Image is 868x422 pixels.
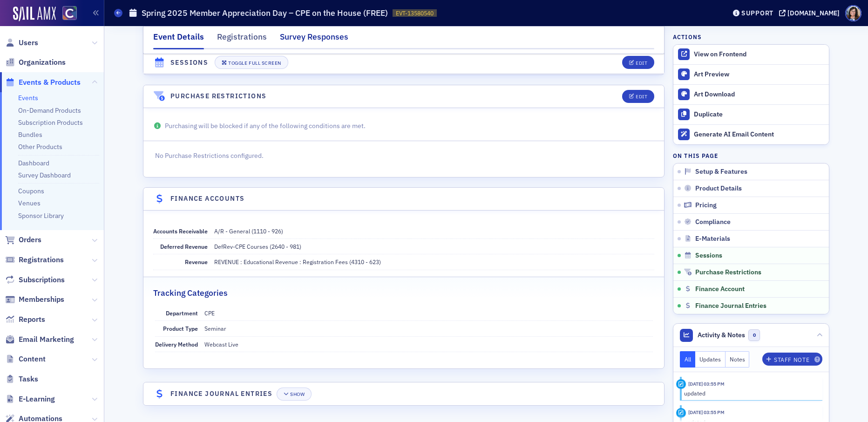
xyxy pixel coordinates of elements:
span: Delivery Method [155,340,198,348]
h4: Actions [673,33,702,41]
div: Edit [636,61,647,66]
time: 5/22/2025 03:55 PM [688,409,725,415]
h4: Purchase Restrictions [170,91,266,101]
a: On-Demand Products [18,106,81,115]
button: Show [277,388,312,401]
span: Profile [845,5,861,21]
span: Content [19,354,46,364]
span: Users [19,38,38,48]
a: Art Download [673,84,829,104]
a: Email Marketing [5,334,74,345]
p: No Purchase Restrictions configured. [155,151,653,161]
img: SailAMX [62,6,77,20]
span: Sessions [695,252,722,260]
button: [DOMAIN_NAME] [779,10,843,16]
span: Tasks [19,374,38,384]
h1: Spring 2025 Member Appreciation Day – CPE on the House (FREE) [142,7,388,19]
span: Department [166,309,198,317]
span: Finance Account [695,285,745,293]
dd: CPE [204,306,653,320]
button: Notes [726,351,750,368]
a: Content [5,354,46,364]
h2: Tracking Categories [153,287,228,299]
a: Subscriptions [5,275,65,285]
time: 5/22/2025 03:55 PM [688,381,725,387]
a: Orders [5,235,41,245]
a: Registrations [5,255,64,265]
div: REVENUE : Educational Revenue : Registration Fees (4310 - 623) [214,258,381,266]
div: Event Details [153,31,204,49]
a: Organizations [5,57,66,68]
a: Other Products [18,143,62,151]
span: EVT-13580540 [396,9,434,17]
button: Generate AI Email Content [673,124,829,144]
button: Edit [622,56,654,69]
span: Deferred Revenue [160,243,208,250]
div: updated [684,389,816,397]
div: Support [741,9,773,17]
a: Events & Products [5,77,81,88]
span: Memberships [19,294,64,305]
button: Updates [695,351,726,368]
span: Reports [19,314,45,325]
a: Bundles [18,130,42,139]
span: Accounts Receivable [153,227,208,235]
div: Art Download [694,90,824,99]
img: SailAMX [13,7,56,21]
span: Purchase Restrictions [695,268,761,277]
div: A/R - General (1110 - 926) [214,227,283,235]
div: DefRev-CPE Courses (2640 - 981) [214,242,301,251]
div: Staff Note [774,357,809,362]
span: Email Marketing [19,334,74,345]
a: Survey Dashboard [18,171,71,179]
div: Registrations [217,31,267,48]
div: Survey Responses [280,31,348,48]
span: 0 [748,329,760,341]
div: Art Preview [694,70,824,79]
button: Staff Note [762,353,822,366]
a: View on Frontend [673,45,829,64]
span: Setup & Features [695,168,747,176]
a: Tasks [5,374,38,384]
span: Registrations [19,255,64,265]
a: Venues [18,199,41,207]
span: Subscriptions [19,275,65,285]
button: All [680,351,696,368]
a: Events [18,94,38,102]
dd: Webcast Live [204,337,653,352]
div: Update [676,408,686,418]
div: View on Frontend [694,50,824,59]
a: Subscription Products [18,118,83,127]
div: Generate AI Email Content [694,130,824,139]
a: View Homepage [56,6,77,22]
div: Toggle Full Screen [228,61,281,66]
span: Revenue [185,258,208,265]
div: Edit [636,94,647,99]
dd: Seminar [204,321,653,336]
span: Events & Products [19,77,81,88]
span: E-Materials [695,235,730,243]
button: Toggle Full Screen [215,56,288,69]
div: Show [290,392,305,397]
a: Art Preview [673,65,829,84]
span: Pricing [695,201,717,210]
a: Users [5,38,38,48]
span: Organizations [19,57,66,68]
a: Coupons [18,187,44,195]
p: Purchasing will be blocked if any of the following conditions are met. [153,121,654,131]
span: E-Learning [19,394,55,404]
span: Product Type [163,325,198,332]
a: E-Learning [5,394,55,404]
a: Memberships [5,294,64,305]
div: Duplicate [694,110,824,119]
a: Dashboard [18,159,49,167]
div: Update [676,379,686,389]
a: Sponsor Library [18,211,64,220]
button: Edit [622,90,654,103]
span: Compliance [695,218,731,226]
h4: On this page [673,151,829,160]
h4: Sessions [170,58,208,68]
a: Reports [5,314,45,325]
div: [DOMAIN_NAME] [787,9,840,17]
